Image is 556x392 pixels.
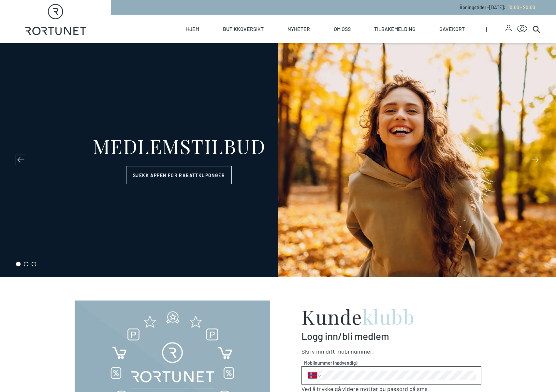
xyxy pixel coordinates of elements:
[505,5,535,10] a: 10:00 - 20:00
[517,24,527,34] button: Open Accessibility Menu
[362,303,415,329] span: klubb
[287,15,310,43] a: Nyheter
[301,330,481,342] p: Logg inn/bli medlem
[374,15,416,43] a: Tilbakemelding
[334,15,351,43] a: Om oss
[439,15,465,43] a: Gavekort
[460,4,535,11] p: Åpningstider - [DATE] :
[186,15,199,43] a: Hjem
[304,359,479,366] span: Mobilnummer (nødvendig)
[301,307,481,326] h2: Kunde
[336,348,374,355] span: Mobilnummer .
[301,347,481,356] p: Skriv inn ditt
[223,15,264,43] a: Butikkoversikt
[486,15,505,43] span: |
[126,166,232,184] a: Sjekk appen for rabattkuponger
[93,136,266,156] div: MEDLEMSTILBUD
[508,5,535,10] span: 10:00 - 20:00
